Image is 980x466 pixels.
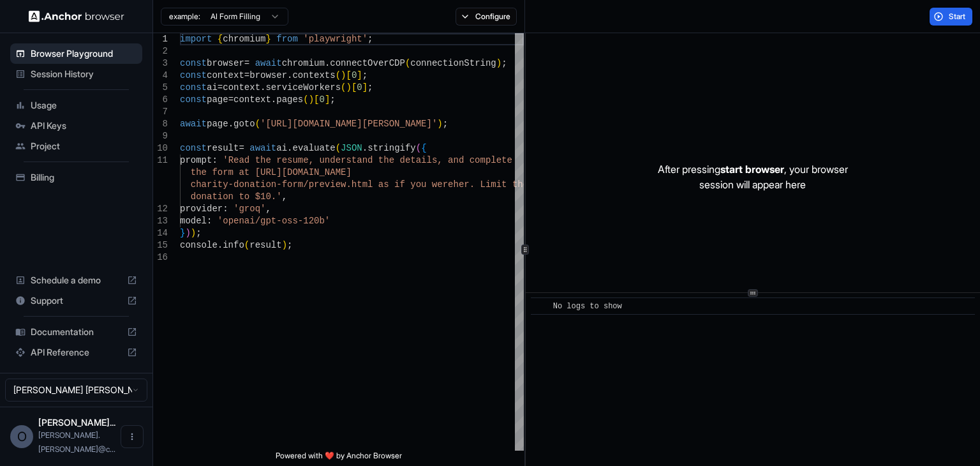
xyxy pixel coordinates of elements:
span: serviceWorkers [265,82,341,93]
span: model [180,216,207,226]
div: 13 [153,215,168,227]
span: ) [496,58,501,68]
div: API Reference [10,342,142,363]
span: 0 [352,70,357,80]
span: const [180,58,207,68]
span: chromium [223,34,265,44]
span: from [276,34,298,44]
div: 14 [153,227,168,239]
span: ; [501,58,507,68]
span: ] [325,94,330,105]
span: Usage [31,99,137,112]
span: '[URL][DOMAIN_NAME][PERSON_NAME]' [260,119,437,129]
span: = [228,94,234,105]
span: 'playwright' [303,34,367,44]
span: = [239,143,244,153]
span: pages [276,94,303,105]
span: context [223,82,260,93]
span: ( [405,58,410,68]
span: ( [336,70,341,80]
span: ) [346,82,351,93]
span: ] [362,82,367,93]
p: After pressing , your browser session will appear here [658,162,848,192]
span: ( [341,82,346,93]
button: Open menu [121,425,144,448]
span: ) [282,240,287,250]
span: ; [362,70,367,80]
span: evaluate [292,143,335,153]
span: console [180,240,218,250]
span: ) [309,94,314,105]
span: Start [949,11,967,22]
span: ai [276,143,287,153]
div: Support [10,290,142,311]
span: : [223,204,228,214]
button: Configure [456,8,517,26]
span: await [249,143,276,153]
span: Omar Fernando Bolaños Delgado [38,417,115,428]
span: result [249,240,281,250]
span: , [282,192,287,202]
button: Start [930,8,972,26]
span: 'groq' [234,204,265,214]
span: Session History [31,68,137,80]
span: 0 [357,82,362,93]
span: contexts [292,70,335,80]
span: chromium [282,58,325,68]
span: ; [330,94,335,105]
span: prompt [180,155,212,165]
span: . [260,82,265,93]
span: browser [249,70,287,80]
div: 6 [153,94,168,106]
div: 11 [153,154,168,167]
span: . [325,58,330,68]
span: stringify [367,143,416,153]
span: ( [416,143,421,153]
div: 4 [153,70,168,82]
div: 10 [153,142,168,154]
span: her. Limit the [453,179,528,190]
span: : [207,216,212,226]
span: = [244,70,249,80]
div: 1 [153,33,168,45]
div: 8 [153,118,168,130]
span: ; [443,119,448,129]
span: } [180,228,185,238]
span: page [207,94,228,105]
span: ; [367,34,373,44]
span: ( [336,143,341,153]
span: goto [234,119,255,129]
span: 0 [319,94,324,105]
span: = [218,82,223,93]
span: provider [180,204,223,214]
span: } [265,34,271,44]
span: Billing [31,171,137,184]
span: ) [185,228,190,238]
div: Documentation [10,322,142,342]
span: await [255,58,282,68]
div: 12 [153,203,168,215]
span: browser [207,58,244,68]
span: Project [31,140,137,153]
div: 15 [153,239,168,252]
div: Usage [10,95,142,116]
span: connectionString [410,58,496,68]
span: API Reference [31,346,122,359]
span: await [180,119,207,129]
span: : [212,155,217,165]
span: API Keys [31,119,137,132]
span: 'Read the resume, understand the details, and comp [223,155,491,165]
span: context [234,94,271,105]
span: Powered with ❤️ by Anchor Browser [276,451,402,466]
span: ( [303,94,308,105]
span: JSON [341,143,362,153]
span: . [228,119,234,129]
span: , [265,204,271,214]
span: info [223,240,244,250]
span: ) [341,70,346,80]
span: const [180,70,207,80]
div: 2 [153,45,168,57]
span: const [180,94,207,105]
span: Support [31,294,122,307]
span: ] [357,70,362,80]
